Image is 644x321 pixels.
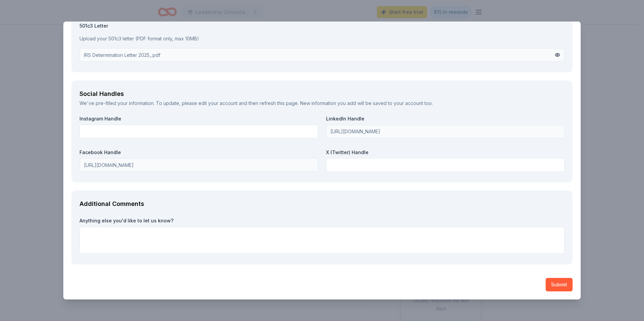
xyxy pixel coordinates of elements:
p: Upload your 501c3 letter (PDF format only, max 10MB) [79,35,565,43]
div: Social Handles [79,88,565,99]
label: Instagram Handle [79,115,318,122]
label: LinkedIn Handle [326,115,565,122]
div: We've pre-filled your information. To update, please and then refresh this page. New information ... [79,99,565,107]
label: Anything else you'd like to let us know? [79,217,565,224]
div: Additional Comments [79,199,565,209]
label: Facebook Handle [79,149,318,156]
label: X (Twitter) Handle [326,149,565,156]
label: 501c3 Letter [79,23,565,29]
div: IRS Determination Letter 2025_.pdf [84,51,160,59]
a: edit your account [198,100,237,106]
button: Submit [546,278,573,291]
